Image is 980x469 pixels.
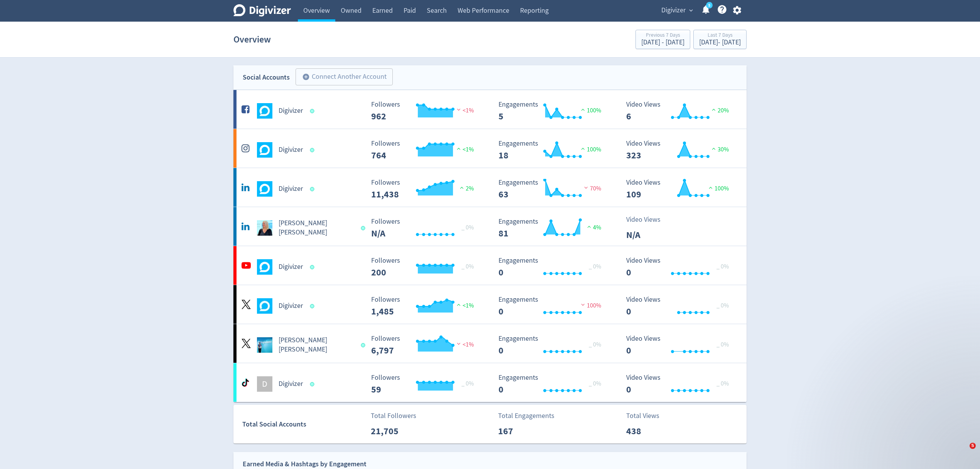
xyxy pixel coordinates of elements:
svg: Followers --- [367,296,483,316]
img: negative-performance.svg [579,302,587,308]
svg: Video Views 0 [622,257,738,277]
div: Social Accounts [243,72,290,83]
svg: Followers --- [367,257,483,277]
span: _ 0% [589,263,601,270]
svg: Followers --- [367,101,483,121]
img: Digivizer undefined [257,103,272,119]
span: _ 0% [461,380,474,387]
img: negative-performance.svg [582,185,590,190]
span: 100% [579,146,601,153]
span: <1% [455,341,474,348]
svg: Engagements 63 [495,179,610,199]
h5: Digivizer [279,262,303,272]
svg: Engagements 81 [495,218,610,238]
svg: Video Views 6 [622,101,738,121]
span: Data last synced: 23 Sep 2025, 2:01am (AEST) [310,148,317,152]
p: N/A [626,228,671,242]
span: Data last synced: 22 Sep 2025, 12:02pm (AEST) [361,343,367,347]
svg: Followers --- [367,140,483,160]
svg: Followers --- [367,179,483,199]
img: Digivizer undefined [257,181,272,197]
p: Video Views [626,214,671,225]
img: Emma Lo Russo undefined [257,337,272,353]
svg: Video Views 0 [622,296,738,316]
a: Connect Another Account [290,70,393,85]
span: Data last synced: 23 Sep 2025, 9:08am (AEST) [310,187,317,191]
span: _ 0% [716,341,729,348]
div: [DATE] - [DATE] [641,39,684,46]
span: 20% [710,107,729,114]
h5: Digivizer [279,106,303,116]
img: Digivizer undefined [257,298,272,314]
span: Data last synced: 23 Sep 2025, 2:01am (AEST) [310,109,317,113]
span: Data last synced: 22 Sep 2025, 8:01pm (AEST) [310,265,317,269]
p: 438 [626,424,671,438]
span: 5 [970,443,976,449]
span: Data last synced: 23 Sep 2025, 2:01am (AEST) [310,382,317,386]
span: expand_more [688,7,694,14]
span: <1% [455,146,474,153]
span: Digivizer [661,4,686,17]
img: positive-performance.svg [579,107,587,112]
span: add_circle [302,73,310,81]
a: Digivizer undefinedDigivizer Followers --- Followers 764 <1% Engagements 18 Engagements 18 100% V... [233,129,747,168]
svg: Video Views 109 [622,179,738,199]
div: Previous 7 Days [641,32,684,39]
span: 100% [707,185,729,192]
a: Emma Lo Russo undefined[PERSON_NAME] [PERSON_NAME] Followers --- _ 0% Followers N/A Engagements 8... [233,207,747,246]
svg: Engagements 0 [495,374,610,394]
img: positive-performance.svg [458,185,466,190]
span: _ 0% [716,302,729,309]
button: Connect Another Account [296,68,393,85]
a: Digivizer undefinedDigivizer Followers --- Followers 962 <1% Engagements 5 Engagements 5 100% Vid... [233,90,747,129]
span: _ 0% [461,224,474,231]
div: Total Social Accounts [242,419,365,430]
div: Last 7 Days [699,32,741,39]
img: negative-performance.svg [455,341,463,347]
button: Last 7 Days[DATE]- [DATE] [693,30,747,49]
a: Digivizer undefinedDigivizer Followers --- Followers 1,485 <1% Engagements 0 Engagements 0 100% V... [233,285,747,324]
button: Digivizer [659,4,695,17]
h5: [PERSON_NAME] [PERSON_NAME] [279,336,354,354]
a: Digivizer undefinedDigivizer Followers --- _ 0% Followers 200 Engagements 0 Engagements 0 _ 0% Vi... [233,246,747,285]
span: _ 0% [716,263,729,270]
img: negative-performance.svg [455,107,463,112]
span: _ 0% [589,380,601,387]
button: Previous 7 Days[DATE] - [DATE] [635,30,690,49]
a: DDigivizer Followers --- _ 0% Followers 59 Engagements 0 Engagements 0 _ 0% Video Views 0 Video V... [233,363,747,402]
a: 5 [706,2,713,8]
span: <1% [455,302,474,309]
span: _ 0% [716,380,729,387]
span: _ 0% [589,341,601,348]
h5: Digivizer [279,184,303,194]
h5: Digivizer [279,379,303,389]
span: <1% [455,107,474,114]
span: 100% [579,107,601,114]
img: positive-performance.svg [710,146,718,151]
a: Emma Lo Russo undefined[PERSON_NAME] [PERSON_NAME] Followers --- Followers 6,797 <1% Engagements ... [233,324,747,363]
svg: Engagements 0 [495,335,610,355]
iframe: Intercom live chat [954,443,972,461]
h5: Digivizer [279,145,303,155]
svg: Engagements 0 [495,257,610,277]
p: Total Followers [371,411,416,421]
svg: Video Views 323 [622,140,738,160]
p: 167 [498,424,542,438]
svg: Video Views 0 [622,335,738,355]
img: Digivizer undefined [257,259,272,275]
p: Total Engagements [498,411,554,421]
h5: [PERSON_NAME] [PERSON_NAME] [279,219,354,237]
h1: Overview [233,27,271,52]
img: Digivizer undefined [257,142,272,158]
svg: Followers --- [367,374,483,394]
p: 21,705 [371,424,415,438]
div: D [257,376,272,392]
svg: Followers --- [367,335,483,355]
a: Digivizer undefinedDigivizer Followers --- Followers 11,438 2% Engagements 63 Engagements 63 70% ... [233,168,747,207]
span: _ 0% [461,263,474,270]
span: 4% [585,224,601,231]
svg: Engagements 18 [495,140,610,160]
img: positive-performance.svg [455,146,463,151]
span: 70% [582,185,601,192]
p: Total Views [626,411,671,421]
